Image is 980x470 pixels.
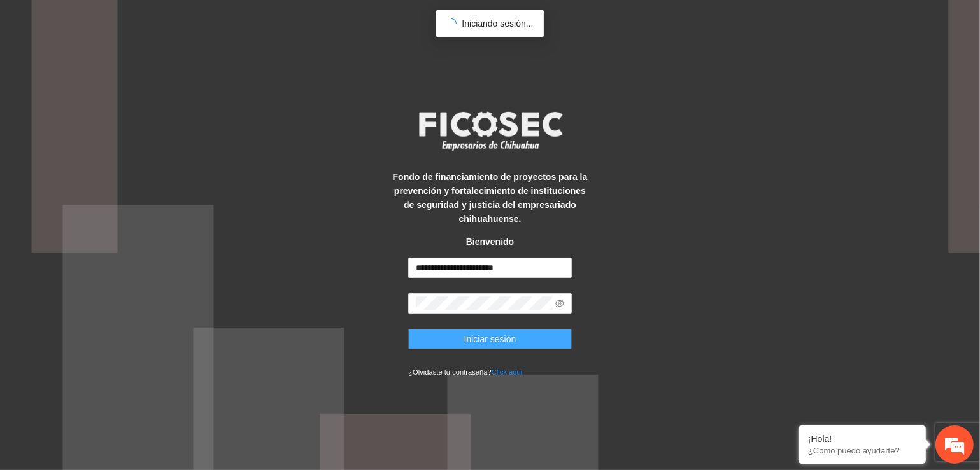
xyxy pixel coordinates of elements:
span: Iniciando sesión... [462,18,533,29]
span: eye-invisible [555,299,564,308]
span: Iniciar sesión [464,332,516,346]
img: logo [411,107,570,155]
strong: Bienvenido [466,237,514,247]
small: ¿Olvidaste tu contraseña? [408,368,522,376]
a: Click aqui [492,368,523,376]
strong: Fondo de financiamiento de proyectos para la prevención y fortalecimiento de instituciones de seg... [393,172,588,224]
p: ¿Cómo puedo ayudarte? [808,446,916,455]
div: ¡Hola! [808,434,916,444]
span: loading [444,17,458,31]
button: Iniciar sesión [408,329,572,349]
